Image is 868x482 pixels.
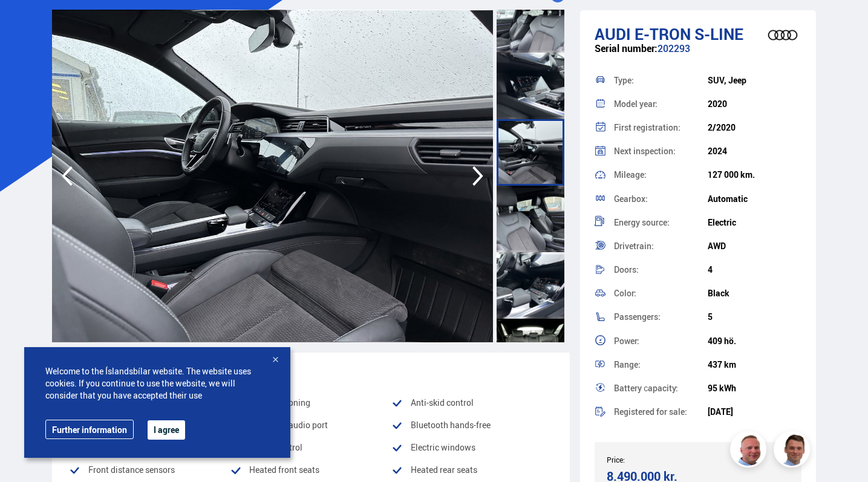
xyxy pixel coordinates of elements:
div: Mileage: [614,171,708,179]
div: 2/2020 [708,123,801,132]
button: Open LiveChat chat widget [10,5,46,41]
div: Black [708,288,801,298]
div: Popular equipment [69,362,553,380]
div: Automatic [708,194,801,204]
span: Audi [595,23,631,45]
div: Registered for sale: [614,408,708,416]
span: e-tron S-LINE [635,23,743,45]
img: brand logo [759,16,807,54]
button: I agree [148,420,185,440]
div: Type: [614,76,708,85]
li: Anti-skid control [391,396,553,410]
li: Electric windows [391,440,553,455]
img: siFngHWaQ9KaOqBr.png [732,433,768,469]
div: Battery сapacity: [614,384,708,392]
div: Electric [708,218,801,227]
div: Passengers: [614,313,708,321]
div: 127 000 km. [708,170,801,180]
div: Drivetrain: [614,242,708,250]
li: Cruise control [230,440,391,455]
div: Doors: [614,265,708,274]
img: 1459344.jpeg [52,10,494,342]
div: 202293 [595,43,801,67]
div: Range: [614,360,708,369]
div: 95 kWh [708,383,801,393]
li: Bluetooth audio port [230,418,391,432]
li: Heated front seats [230,463,391,477]
div: Color: [614,289,708,298]
div: 5 [708,312,801,322]
div: Price: [607,455,698,464]
div: 2020 [708,99,801,109]
div: Model year: [614,100,708,108]
div: [DATE] [708,407,801,417]
div: Next inspection: [614,147,708,155]
div: First registration: [614,123,708,132]
img: FbJEzSuNWCJXmdc-.webp [775,433,812,469]
div: SUV, Jeep [708,76,801,85]
div: Energy source: [614,218,708,227]
li: Front distance sensors [69,463,230,477]
li: Heated rear seats [391,463,553,477]
span: Welcome to the Íslandsbílar website. The website uses cookies. If you continue to use the website... [45,365,269,402]
div: Gearbox: [614,195,708,203]
li: Bluetooth hands-free [391,418,553,432]
div: AWD [708,241,801,251]
li: Air conditioning [230,396,391,410]
div: 409 hö. [708,336,801,346]
a: Further information [45,420,134,439]
span: Serial number: [595,42,658,55]
div: Power: [614,337,708,345]
div: 2024 [708,146,801,156]
div: 437 km [708,360,801,370]
div: 4 [708,265,801,275]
